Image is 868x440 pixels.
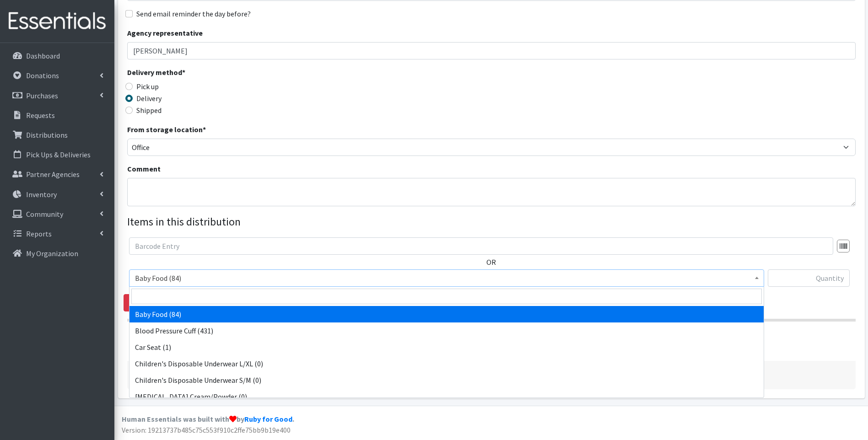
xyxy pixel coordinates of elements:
[244,414,292,424] a: Ruby for Good
[129,306,764,322] li: Baby Food (84)
[26,91,58,100] p: Purchases
[129,372,764,388] li: Children's Disposable Underwear S/M (0)
[26,190,57,199] p: Inventory
[4,185,111,204] a: Inventory
[4,6,111,37] img: HumanEssentials
[4,165,111,183] a: Partner Agencies
[129,355,764,372] li: Children's Disposable Underwear L/XL (0)
[4,244,111,263] a: My Organization
[182,68,185,77] abbr: required
[26,71,59,80] p: Donations
[127,67,309,81] legend: Delivery method
[4,126,111,144] a: Distributions
[122,425,291,435] span: Version: 19213737b485c75c553f910c2ffe75bb9b19e400
[124,294,169,311] a: Remove
[26,111,55,120] p: Requests
[4,205,111,223] a: Community
[127,124,206,135] label: From storage location
[4,145,111,164] a: Pick Ups & Deliveries
[136,93,162,104] label: Delivery
[129,388,764,405] li: [MEDICAL_DATA] Cream/Powder (0)
[4,86,111,105] a: Purchases
[127,163,161,174] label: Comment
[26,170,80,179] p: Partner Agencies
[26,130,68,140] p: Distributions
[26,51,60,60] p: Dashboard
[26,150,91,159] p: Pick Ups & Deliveries
[122,414,294,424] strong: Human Essentials was built with by .
[4,106,111,124] a: Requests
[129,269,764,287] span: Baby Food (84)
[26,229,52,238] p: Reports
[4,66,111,85] a: Donations
[129,322,764,339] li: Blood Pressure Cuff (431)
[136,8,251,19] label: Send email reminder the day before?
[129,339,764,355] li: Car Seat (1)
[4,47,111,65] a: Dashboard
[768,269,850,287] input: Quantity
[135,272,758,284] span: Baby Food (84)
[4,225,111,243] a: Reports
[26,209,63,219] p: Community
[26,249,78,258] p: My Organization
[129,237,833,255] input: Barcode Entry
[136,81,159,92] label: Pick up
[203,125,206,134] abbr: required
[486,257,496,268] label: OR
[127,27,203,38] label: Agency representative
[136,105,162,116] label: Shipped
[127,214,856,230] legend: Items in this distribution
